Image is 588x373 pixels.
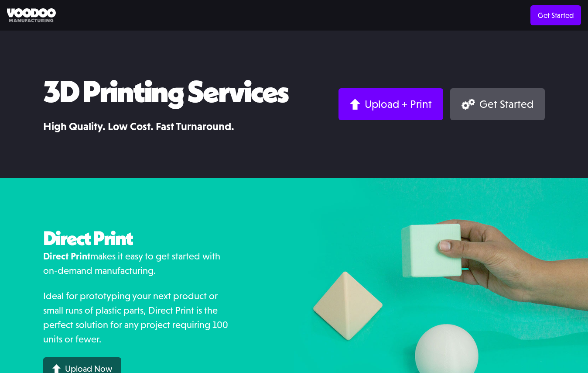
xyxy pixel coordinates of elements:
p: Ideal for prototyping your next product or small runs of plastic parts, Direct Print is the perfe... [43,289,230,346]
div: Upload Now [65,364,112,373]
p: makes it easy to get started with on-demand manufacturing. [43,249,230,278]
img: Gears [462,99,475,110]
a: Get Started [530,5,581,25]
h2: Direct Print [43,228,235,249]
img: Arrow up [52,364,61,373]
img: Arrow up [350,99,360,110]
a: Get Started [450,88,545,120]
h1: 3D Printing Services [43,74,288,108]
h3: High Quality. Low Cost. Fast Turnaround. [43,119,288,134]
div: Upload + Print [365,97,432,111]
img: Voodoo Manufacturing logo [7,8,56,23]
strong: Direct Print [43,251,90,262]
div: Get Started [479,97,533,111]
a: Upload + Print [338,88,443,120]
